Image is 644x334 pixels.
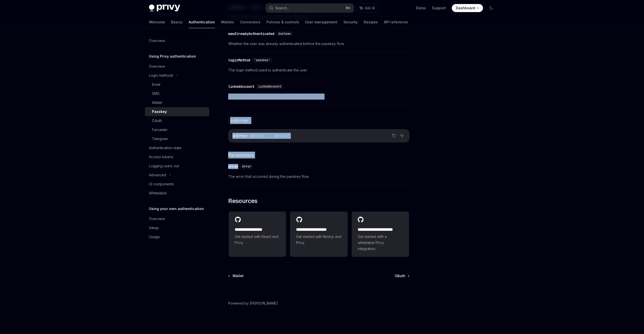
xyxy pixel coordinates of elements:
a: Authentication [189,16,215,28]
span: Error [265,134,275,138]
div: SMS [152,91,159,97]
a: Powered by [PERSON_NAME] [228,301,278,306]
button: Toggle dark mode [487,4,495,12]
button: Ask AI [399,132,405,139]
a: OAuth [145,116,209,125]
div: loginMethod [228,58,250,63]
span: onError [232,134,247,138]
h5: Using Privy authentication [149,53,196,59]
div: Overview [149,216,165,222]
a: Farcaster [145,125,209,134]
a: Usage [145,232,209,241]
div: error [228,164,238,169]
div: Access tokens [149,154,173,160]
span: Error [242,164,251,169]
span: The error that occurred during the passkey flow. [228,174,410,180]
div: Telegram [152,136,168,142]
span: Get started with a whitelabel Privy integration. [358,234,403,252]
a: Overview [145,214,209,223]
div: Overview [149,38,165,44]
div: Logging users out [149,163,179,169]
span: LinkedAccount [258,85,281,89]
a: OAuth [395,273,409,278]
span: 'passkey' [254,58,270,62]
a: Overview [145,36,209,45]
div: OAuth [152,118,162,124]
span: The linked account if the user was already authenticated. [228,94,410,100]
span: Resources [228,197,258,205]
a: Dashboard [452,4,483,12]
span: => [277,134,281,138]
span: error [253,134,263,138]
div: Email [152,81,160,88]
span: Ask AI [365,6,375,11]
a: Access tokens [145,152,209,161]
div: Authentication state [149,145,181,151]
a: Demo [416,6,426,11]
div: Passkey [152,109,167,115]
div: Login methods [149,72,173,78]
a: Recipes [364,16,378,28]
a: Basics [171,16,183,28]
a: Setup [145,223,209,232]
div: linkedAccount [228,84,254,89]
a: Support [432,6,446,11]
div: Wallet [152,100,162,106]
div: UI components [149,181,174,187]
div: Whitelabel [149,190,167,196]
div: Search... [275,5,289,11]
div: Farcaster [152,127,168,133]
span: : ( [247,134,253,138]
span: Wallet [232,273,244,278]
span: void [281,134,289,138]
a: Policies & controls [266,16,299,28]
a: Overview [145,62,209,71]
span: Get started with Next.js and Privy. [296,234,341,246]
span: Whether the user was already authenticated before the passkey flow. [228,41,410,47]
button: Copy the contents from the code block [391,132,397,139]
a: Email [145,80,209,89]
span: boolean [278,32,291,36]
h5: Using your own authentication [149,206,204,212]
span: Get started with React and Privy. [235,234,280,246]
div: Advanced [149,172,166,178]
a: Whitelabel [145,189,209,198]
div: Setup [149,225,159,231]
div: wasAlreadyAuthenticated [228,31,274,36]
a: UI components [145,180,209,189]
a: Connectors [240,16,260,28]
span: OAuth [395,273,405,278]
a: Wallet [229,273,244,278]
code: onError [228,117,251,124]
img: dark logo [149,5,180,12]
span: ⌘ K [345,6,351,10]
span: Parameters [228,152,254,158]
button: Search...⌘K [266,4,354,13]
a: API reference [384,16,408,28]
a: Wallet [145,98,209,107]
div: Usage [149,234,160,240]
button: Ask AI [356,4,378,13]
div: Overview [149,63,165,69]
span: ) [275,134,277,138]
span: The login method used to authenticate the user. [228,67,410,73]
a: Wallets [221,16,234,28]
a: Authentication state [145,143,209,152]
a: SMS [145,89,209,98]
a: Passkey [145,107,209,116]
a: Telegram [145,134,209,143]
a: Security [343,16,358,28]
span: Dashboard [456,6,475,11]
a: Logging users out [145,161,209,171]
a: User management [305,16,337,28]
span: : [263,134,265,138]
a: Welcome [149,16,165,28]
